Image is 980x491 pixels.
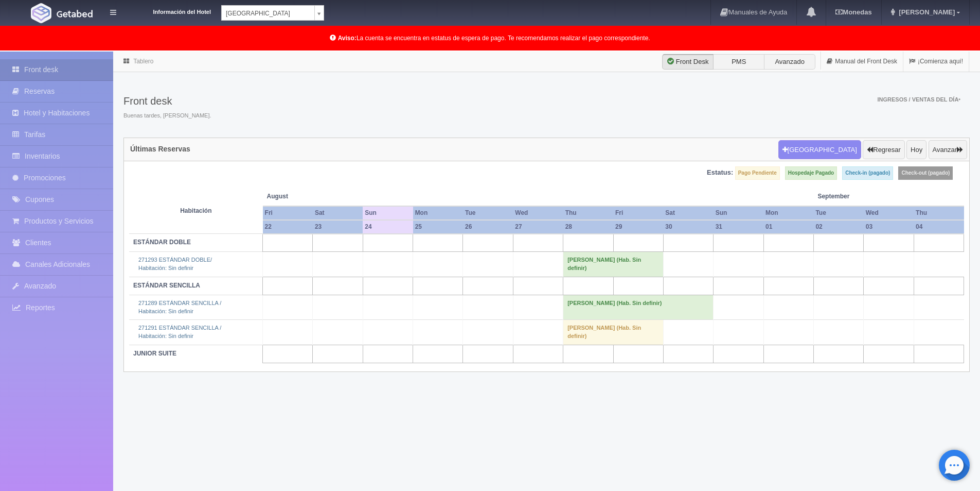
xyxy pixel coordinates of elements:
[267,192,359,201] span: August
[929,140,967,160] button: Avanzar
[813,220,863,234] th: 02
[735,166,780,180] label: Pago Pendiente
[613,206,663,220] th: Fri
[713,54,764,70] label: PMS
[714,206,763,220] th: Sun
[413,220,463,234] th: 25
[663,206,713,220] th: Sat
[864,220,914,234] th: 03
[138,325,221,339] a: 271291 ESTÁNDAR SENCILLA /Habitación: Sin definir
[763,220,813,234] th: 01
[763,206,813,220] th: Mon
[764,54,815,70] label: Avanzado
[138,257,212,271] a: 271293 ESTÁNDAR DOBLE/Habitación: Sin definir
[130,145,190,153] h4: Últimas Reservas
[463,220,513,234] th: 26
[133,58,153,65] a: Tablero
[842,166,893,180] label: Check-in (pagado)
[133,350,176,357] b: JUNIOR SUITE
[313,220,363,234] th: 23
[563,206,613,220] th: Thu
[778,140,861,160] button: [GEOGRAPHIC_DATA]
[129,5,211,16] dt: Información del Hotel
[463,206,513,220] th: Tue
[180,207,211,214] strong: Habitación
[563,295,714,319] td: [PERSON_NAME] (Hab. Sin definir)
[906,140,926,160] button: Hoy
[263,206,313,220] th: Fri
[863,140,904,160] button: Regresar
[313,206,363,220] th: Sat
[123,112,211,120] span: Buenas tardes, [PERSON_NAME].
[563,320,664,345] td: [PERSON_NAME] (Hab. Sin definir)
[663,220,713,234] th: 30
[707,168,733,178] label: Estatus:
[513,220,563,234] th: 27
[714,220,763,234] th: 31
[226,6,310,21] span: [GEOGRAPHIC_DATA]
[914,220,964,234] th: 04
[138,300,221,314] a: 271289 ESTÁNDAR SENCILLA /Habitación: Sin definir
[123,95,211,107] h3: Front desk
[817,192,910,201] span: September
[821,52,903,72] a: Manual del Front Desk
[662,54,714,70] label: Front Desk
[903,52,969,72] a: ¡Comienza aquí!
[563,220,613,234] th: 28
[363,220,413,234] th: 24
[338,35,357,42] b: Aviso:
[835,8,871,16] b: Monedas
[133,239,191,246] b: ESTÁNDAR DOBLE
[864,206,914,220] th: Wed
[898,166,953,180] label: Check-out (pagado)
[413,206,463,220] th: Mon
[877,96,960,103] span: Ingresos / Ventas del día
[133,282,200,289] b: ESTÁNDAR SENCILLA
[896,8,955,16] span: [PERSON_NAME]
[57,10,93,18] img: Getabed
[613,220,663,234] th: 29
[785,166,837,180] label: Hospedaje Pagado
[813,206,863,220] th: Tue
[513,206,563,220] th: Wed
[221,5,324,21] a: [GEOGRAPHIC_DATA]
[914,206,964,220] th: Thu
[363,206,413,220] th: Sun
[31,3,51,23] img: Getabed
[263,220,313,234] th: 22
[563,252,664,277] td: [PERSON_NAME] (Hab. Sin definir)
